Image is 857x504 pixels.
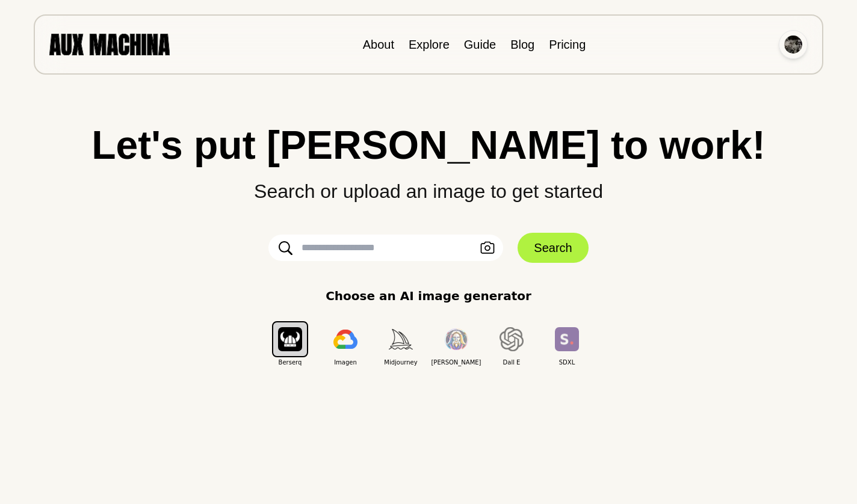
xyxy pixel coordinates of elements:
[363,38,394,51] a: About
[278,327,302,351] img: Berserq
[24,165,833,206] p: Search or upload an image to get started
[444,328,468,351] img: Leonardo
[510,38,534,51] a: Blog
[428,358,484,367] span: [PERSON_NAME]
[484,358,539,367] span: Dall E
[326,287,531,305] p: Choose an AI image generator
[389,329,413,349] img: Midjourney
[333,330,357,349] img: Imagen
[49,34,170,55] img: AUX MACHINA
[500,327,524,351] img: Dall E
[373,358,428,367] span: Midjourney
[409,38,450,51] a: Explore
[784,35,802,54] img: Avatar
[549,38,586,51] a: Pricing
[518,233,588,263] button: Search
[318,358,373,367] span: Imagen
[24,125,833,165] h1: Let's put [PERSON_NAME] to work!
[539,358,595,367] span: SDXL
[555,327,579,351] img: SDXL
[464,38,496,51] a: Guide
[262,358,318,367] span: Berserq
